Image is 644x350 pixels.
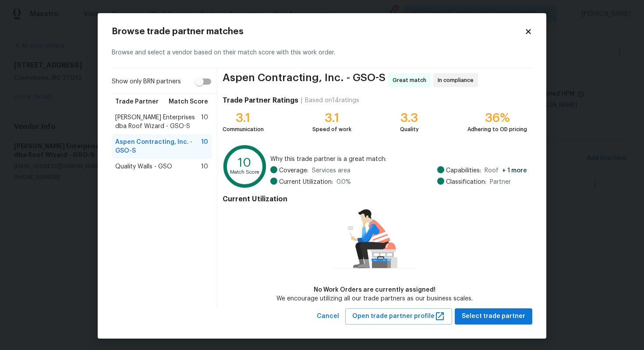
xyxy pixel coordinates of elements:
[112,77,181,86] span: Show only BRN partners
[467,114,527,122] div: 36%
[400,125,419,134] div: Quality
[201,138,208,155] span: 10
[490,178,511,186] span: Partner
[336,178,351,186] span: 0.0 %
[112,27,524,36] h2: Browse trade partner matches
[276,286,473,294] div: No Work Orders are currently assigned!
[201,113,208,131] span: 10
[223,73,386,87] span: Aspen Contracting, Inc. - GSO-S
[112,38,532,68] div: Browse and select a vendor based on their match score with this work order.
[485,166,527,175] span: Roof
[223,195,527,204] h4: Current Utilization
[276,294,473,303] div: We encourage utilizing all our trade partners as our business scales.
[317,311,339,322] span: Cancel
[313,308,343,325] button: Cancel
[462,311,525,322] span: Select trade partner
[115,97,159,106] span: Trade Partner
[502,168,527,174] span: + 1 more
[400,114,419,122] div: 3.3
[455,308,532,325] button: Select trade partner
[345,308,452,325] button: Open trade partner profile
[312,125,351,134] div: Speed of work
[223,114,264,122] div: 3.1
[438,76,477,85] span: In compliance
[393,76,430,85] span: Great match
[305,96,359,105] div: Based on 14 ratings
[279,178,333,186] span: Current Utilization:
[312,114,351,122] div: 3.1
[446,178,486,186] span: Classification:
[223,125,264,134] div: Communication
[270,155,527,164] span: Why this trade partner is a great match:
[115,113,201,131] span: [PERSON_NAME] Enterprises dba Roof Wizard - GSO-S
[238,157,251,169] text: 10
[312,166,350,175] span: Services area
[201,162,208,171] span: 10
[446,166,481,175] span: Capabilities:
[169,97,208,106] span: Match Score
[352,311,445,322] span: Open trade partner profile
[115,138,201,155] span: Aspen Contracting, Inc. - GSO-S
[230,170,259,175] text: Match Score
[223,96,298,105] h4: Trade Partner Ratings
[467,125,527,134] div: Adhering to OD pricing
[115,162,172,171] span: Quality Walls - GSO
[298,96,305,105] div: |
[279,166,308,175] span: Coverage:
